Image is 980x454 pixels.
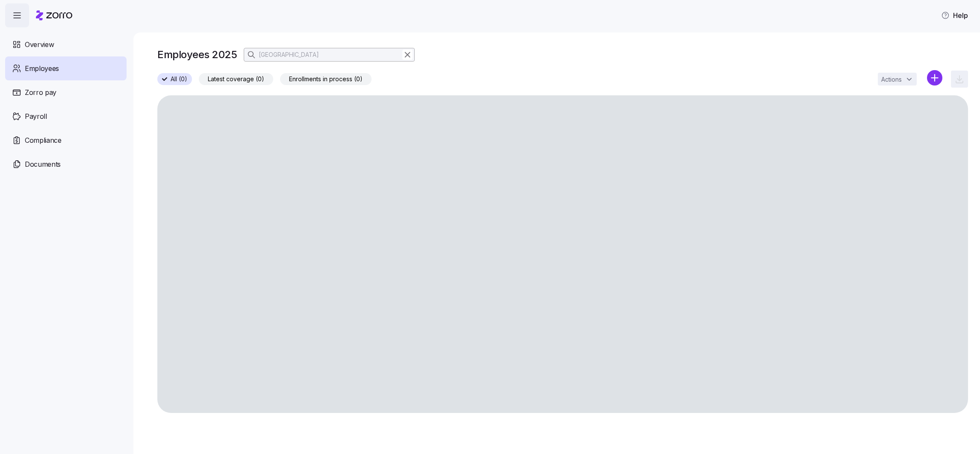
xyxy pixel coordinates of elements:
[5,56,127,80] a: Employees
[244,48,415,62] input: Search Employees
[927,70,942,85] svg: add icon
[5,80,127,104] a: Zorro pay
[934,7,975,24] button: Help
[157,48,237,61] h1: Employees 2025
[171,74,187,85] span: All (0)
[25,135,62,146] span: Compliance
[878,73,917,85] button: Actions
[25,87,56,98] span: Zorro pay
[289,74,363,85] span: Enrollments in process (0)
[941,10,968,21] span: Help
[25,39,54,50] span: Overview
[5,32,127,56] a: Overview
[5,128,127,152] a: Compliance
[25,111,47,122] span: Payroll
[25,63,59,74] span: Employees
[5,104,127,128] a: Payroll
[5,152,127,176] a: Documents
[25,159,61,170] span: Documents
[208,74,264,85] span: Latest coverage (0)
[881,77,902,83] span: Actions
